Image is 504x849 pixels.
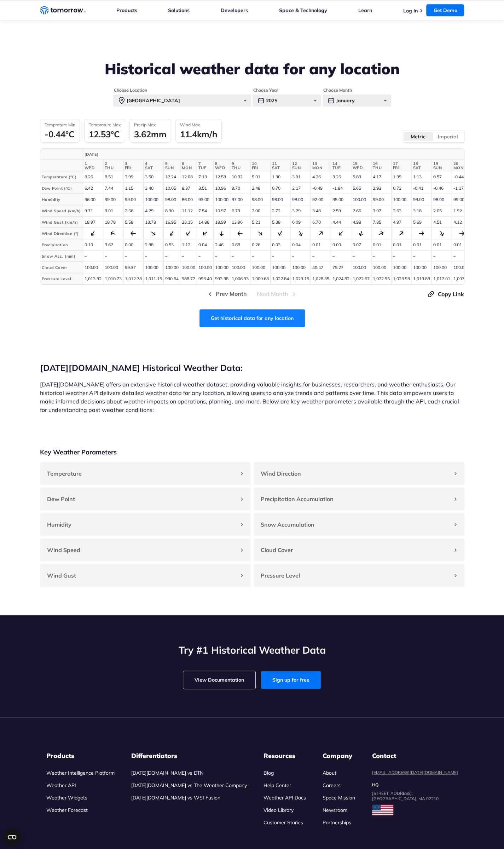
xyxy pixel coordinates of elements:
[230,262,250,273] td: 100.00
[351,183,371,194] td: 5.65
[331,194,351,205] td: 95.00
[452,251,472,262] td: –
[213,251,230,262] td: –
[452,183,472,194] td: -1.17
[351,171,371,183] td: 5.83
[263,782,291,788] a: Help Center
[103,194,123,205] td: 99.00
[131,231,136,236] div: 273.57°
[452,239,472,251] td: 0.01
[180,262,197,273] td: 100.00
[201,230,209,237] div: 232.2°
[213,262,230,273] td: 100.00
[230,171,250,183] td: 10.32
[253,94,321,107] div: 2025
[46,807,88,813] a: Weather Forecast
[431,194,452,205] td: 98.00
[197,262,213,273] td: 100.00
[452,171,472,183] td: -0.44
[351,217,371,228] td: 4.98
[372,751,458,760] dt: Contact
[83,251,103,262] td: –
[46,751,115,760] h3: Products
[103,171,123,183] td: 8.51
[47,572,76,579] strong: Wind Gust
[197,239,213,251] td: 0.04
[125,161,142,166] span: 3
[411,194,431,205] td: 99.00
[40,171,83,183] th: Temperature (°C)
[230,217,250,228] td: 13.96
[89,122,121,127] h3: Temprature Max
[290,194,311,205] td: 98.00
[452,205,472,217] td: 1.92
[411,171,431,183] td: 1.13
[250,251,270,262] td: –
[261,572,300,579] strong: Pressure Level
[85,166,102,170] span: WED
[351,194,371,205] td: 100.00
[373,161,390,166] span: 16
[261,495,334,503] strong: Precipitation Accumulation
[427,290,464,298] button: Copy Link
[337,230,344,237] div: 222.63°
[230,183,250,194] td: 9.70
[83,239,103,251] td: 0.10
[398,230,405,237] div: 46.03°
[263,769,274,776] a: Blog
[163,262,180,273] td: 100.00
[438,230,445,237] div: 153.98°
[254,539,464,561] div: Cloud Cover
[150,230,157,237] div: 129.27°
[351,205,371,217] td: 2.66
[270,239,290,251] td: 0.03
[250,171,270,183] td: 5.01
[323,769,336,776] a: About
[232,161,249,166] span: 9
[40,194,83,205] th: Humidity
[431,239,452,251] td: 0.01
[254,462,464,485] div: Wind Direction
[123,239,143,251] td: 0.00
[311,205,331,217] td: 3.48
[199,309,305,327] a: Get historical data for any location
[198,166,212,170] span: TUE
[431,205,452,217] td: 2.05
[215,161,228,166] span: 8
[46,782,76,788] a: Weather API
[213,217,230,228] td: 18.99
[47,495,75,503] strong: Dew Point
[180,217,197,228] td: 23.15
[358,230,364,237] div: 200.29°
[250,194,270,205] td: 98.00
[197,217,213,228] td: 14.88
[168,7,190,13] a: Solutions
[143,171,163,183] td: 3.50
[123,183,143,194] td: 1.15
[372,790,458,801] dd: [STREET_ADDRESS], [GEOGRAPHIC_DATA], MA 02210
[413,166,430,170] span: SAT
[182,166,195,170] span: MON
[403,7,417,14] a: Log In
[411,183,431,194] td: -0.41
[165,166,179,170] span: SUN
[123,205,143,217] td: 2.66
[331,171,351,183] td: 3.26
[103,205,123,217] td: 9.01
[230,194,250,205] td: 97.00
[213,239,230,251] td: 2.46
[403,132,433,141] label: Metric
[168,230,175,237] div: 210.96°
[311,171,331,183] td: 4.26
[143,262,163,273] td: 100.00
[40,513,251,536] div: Humidity
[323,807,347,813] a: Newsroom
[89,230,97,237] div: 212.26°
[230,205,250,217] td: 6.79
[254,488,464,510] div: Precipitation Accumulation
[83,183,103,194] td: 6.42
[145,166,162,170] span: SAT
[250,183,270,194] td: 2.48
[290,251,311,262] td: –
[353,161,370,166] span: 15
